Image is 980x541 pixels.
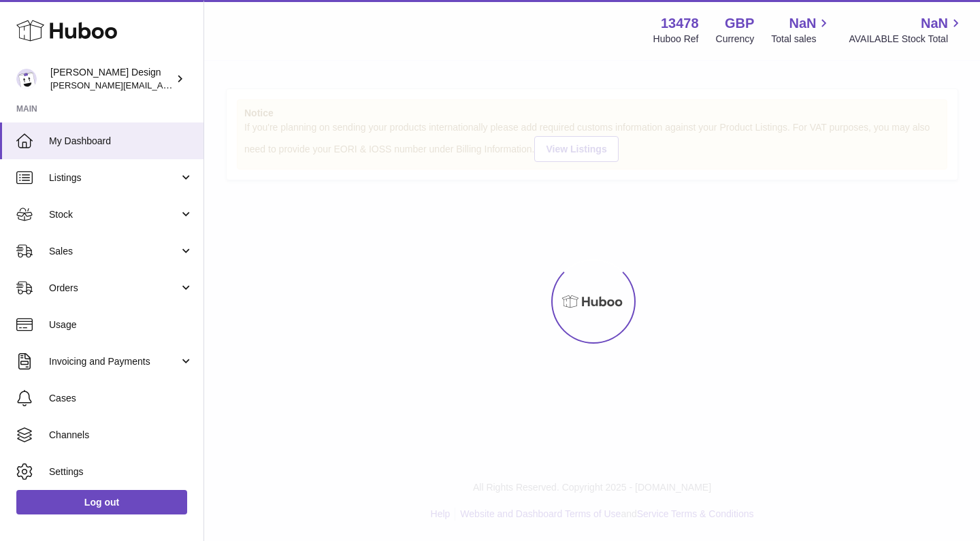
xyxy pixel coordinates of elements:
span: Sales [49,245,179,258]
span: Usage [49,318,193,331]
a: Log out [16,490,187,514]
span: [PERSON_NAME][EMAIL_ADDRESS][PERSON_NAME][DOMAIN_NAME] [50,80,346,91]
span: Listings [49,171,179,184]
a: NaN AVAILABLE Stock Total [849,14,964,46]
span: Invoicing and Payments [49,355,179,368]
strong: 13478 [661,14,699,33]
span: AVAILABLE Stock Total [849,33,964,46]
a: NaN Total sales [771,14,832,46]
span: My Dashboard [49,135,193,148]
span: NaN [789,14,816,33]
div: Currency [716,33,755,46]
div: [PERSON_NAME] Design [50,66,173,92]
strong: GBP [725,14,754,33]
span: Settings [49,465,193,478]
span: NaN [921,14,948,33]
span: Stock [49,208,179,221]
span: Total sales [771,33,832,46]
span: Channels [49,429,193,442]
img: madeleine.mcindoe@gmail.com [16,69,37,89]
span: Orders [49,282,179,295]
div: Huboo Ref [653,33,699,46]
span: Cases [49,392,193,405]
